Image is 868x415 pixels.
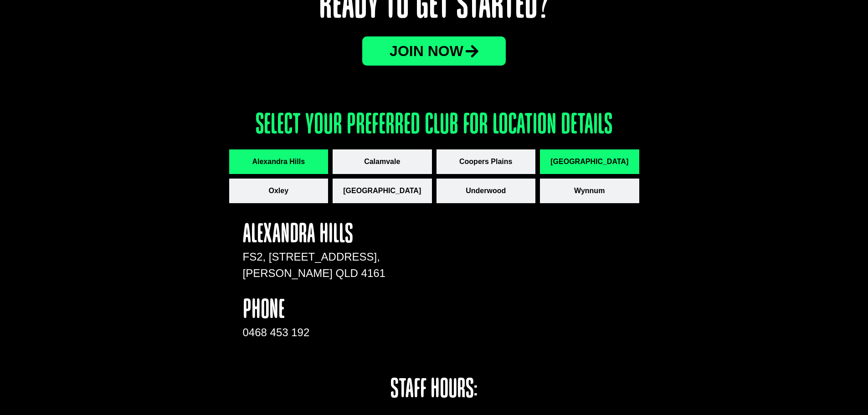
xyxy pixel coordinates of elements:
h4: Alexandra Hills [243,221,387,249]
span: Calamvale [364,156,400,167]
h4: phone [243,297,387,324]
h3: Select your preferred club for location details [229,111,639,140]
span: [GEOGRAPHIC_DATA] [550,156,628,167]
a: JOin now [362,36,506,66]
div: 0468 453 192 [243,324,387,341]
span: [GEOGRAPHIC_DATA] [343,185,421,196]
span: Underwood [466,185,506,196]
iframe: apbct__label_id__gravity_form [405,221,626,358]
p: FS2, [STREET_ADDRESS], [PERSON_NAME] QLD 4161 [243,249,387,282]
span: Wynnum [574,185,605,196]
h4: staff hours: [322,376,546,404]
span: Oxley [268,185,288,196]
span: Coopers Plains [459,156,512,167]
span: JOin now [390,44,463,58]
span: Alexandra Hills [252,156,305,167]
